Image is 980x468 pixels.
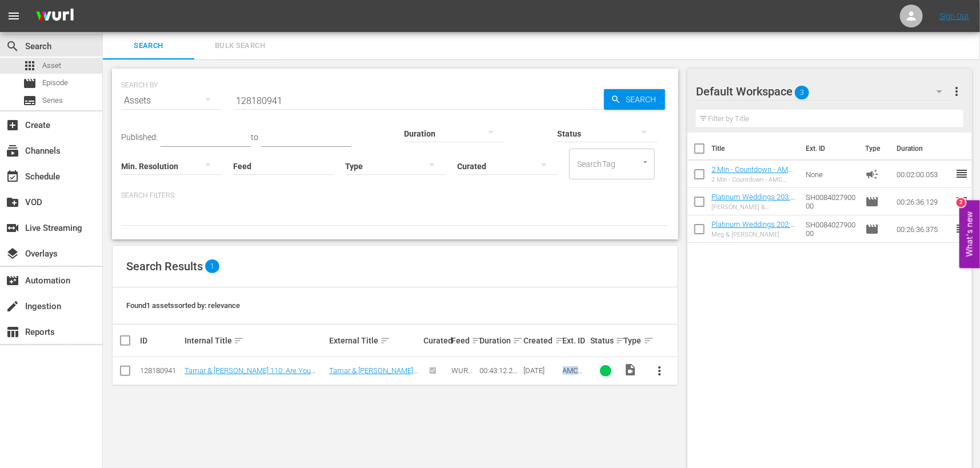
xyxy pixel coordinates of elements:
span: menu [7,9,21,23]
th: Title [711,133,799,165]
span: Video [624,363,638,377]
button: Open Feedback Widget [959,200,980,268]
div: Internal Title [185,334,326,347]
button: Open [640,157,651,167]
span: VOD [6,195,19,209]
th: Ext. ID [799,133,859,165]
div: Type [624,334,643,347]
p: Search Filters: [121,191,669,201]
div: Curated [423,336,448,345]
span: Live Streaming [6,221,19,235]
span: more_vert [950,85,963,98]
span: reorder [955,167,969,181]
span: more_vert [653,364,667,378]
div: Assets [121,85,222,117]
div: Created [524,334,559,347]
div: Meg & [PERSON_NAME] [711,231,797,238]
span: Ad [865,167,879,181]
span: reorder [955,222,969,235]
span: Published: [121,133,158,142]
div: [PERSON_NAME] & [PERSON_NAME] [711,203,797,211]
span: Schedule [6,170,19,183]
td: None [801,161,861,188]
div: ID [140,336,181,345]
span: Asset [42,60,61,71]
td: SH008402790000 [801,215,861,243]
button: more_vert [950,78,963,105]
div: Default Workspace [696,75,953,107]
span: Episode [23,77,37,90]
span: Create [6,118,19,132]
span: Search [621,89,665,110]
span: Series [23,94,37,107]
button: more_vert [646,357,674,385]
span: Asset [23,59,37,73]
a: Tamar & [PERSON_NAME] 110: Are You Ready For Tamar?!? [329,366,418,392]
span: 3 [795,81,809,105]
div: Status [590,334,620,347]
span: sort [380,335,390,346]
span: Episode [42,77,68,89]
div: 2 Min - Countdown - AMC Showcase - 2021 [711,176,797,183]
span: Overlays [6,247,19,261]
th: Type [858,133,890,165]
img: ans4CAIJ8jUAAAAAAAAAAAAAAAAAAAAAAAAgQb4GAAAAAAAAAAAAAAAAAAAAAAAAJMjXAAAAAAAAAAAAAAAAAAAAAAAAgAT5G... [27,3,82,30]
td: SH008402790000 [801,188,861,215]
span: 1 [205,259,219,273]
span: Search Results [126,259,203,273]
span: WURL Feed [451,366,473,383]
td: 00:26:36.129 [892,188,955,215]
span: Series [42,95,63,106]
div: 128180941 [140,366,181,375]
td: 00:26:36.375 [892,215,955,243]
span: Search [110,39,187,53]
span: Episode [865,222,879,236]
div: External Title [329,334,420,347]
a: Platinum Weddings 202: [PERSON_NAME] & [PERSON_NAME] [711,220,795,246]
a: Sign Out [939,11,969,21]
button: Search [604,89,665,110]
span: Bulk Search [201,39,279,53]
div: Feed [451,334,476,347]
span: Reports [6,325,19,339]
span: sort [615,335,626,346]
span: Episode [865,195,879,209]
div: 2 [957,198,966,207]
span: sort [643,335,654,346]
th: Duration [890,133,958,165]
span: reorder [955,194,969,208]
td: 00:02:00.053 [892,161,955,188]
span: Automation [6,274,19,287]
span: search [6,39,19,53]
div: 00:43:12.213 [479,366,521,375]
a: Tamar & [PERSON_NAME] 110: Are You Ready For Tamar?!? [185,366,315,383]
span: AMCNVR0000005578 [563,366,587,401]
div: [DATE] [524,366,559,375]
div: Ext. ID [563,336,587,345]
a: 2 Min - Countdown - AMC Showcase - 2021 [711,165,793,182]
span: Channels [6,144,19,158]
span: sort [471,335,482,346]
span: sort [513,335,523,346]
span: to [251,133,258,142]
span: sort [555,335,565,346]
span: Ingestion [6,299,19,313]
span: sort [234,335,244,346]
a: Platinum Weddings 203: [PERSON_NAME] & [PERSON_NAME] [711,193,795,218]
span: Found 1 assets sorted by: relevance [126,301,240,310]
div: Duration [479,334,521,347]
